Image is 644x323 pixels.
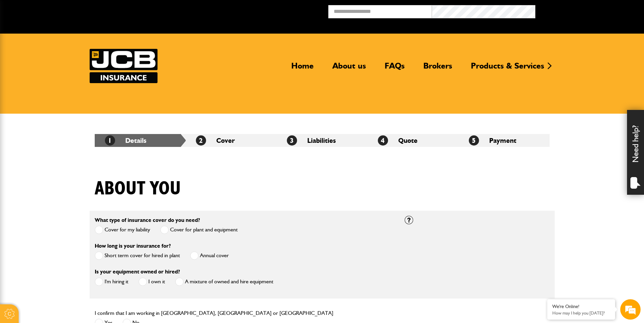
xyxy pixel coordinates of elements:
span: 1 [105,135,115,146]
img: JCB Insurance Services logo [90,49,158,83]
label: Cover for plant and equipment [160,226,238,234]
li: Cover [186,134,277,147]
li: Details [95,134,186,147]
label: Is your equipment owned or hired? [95,269,180,274]
span: 4 [378,135,388,146]
span: 3 [287,135,297,146]
div: We're Online! [552,304,610,309]
label: A mixture of owned and hire equipment [175,278,273,286]
label: I own it [139,278,165,286]
p: How may I help you today? [552,310,610,316]
a: Products & Services [466,61,549,76]
div: Need help? [627,110,644,195]
li: Payment [459,134,550,147]
button: Broker Login [535,5,639,16]
a: FAQs [380,61,410,76]
label: Cover for my liability [95,226,150,234]
label: How long is your insurance for? [95,243,171,249]
label: I'm hiring it [95,278,128,286]
h1: About you [95,177,181,200]
a: Home [286,61,319,76]
label: Annual cover [190,251,229,260]
a: About us [327,61,371,76]
label: I confirm that I am working in [GEOGRAPHIC_DATA], [GEOGRAPHIC_DATA] or [GEOGRAPHIC_DATA] [95,310,333,316]
a: JCB Insurance Services [90,49,158,83]
a: Brokers [418,61,457,76]
span: 5 [469,135,479,146]
span: 2 [196,135,206,146]
label: Short term cover for hired in plant [95,251,180,260]
li: Liabilities [277,134,368,147]
li: Quote [368,134,459,147]
label: What type of insurance cover do you need? [95,217,200,223]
